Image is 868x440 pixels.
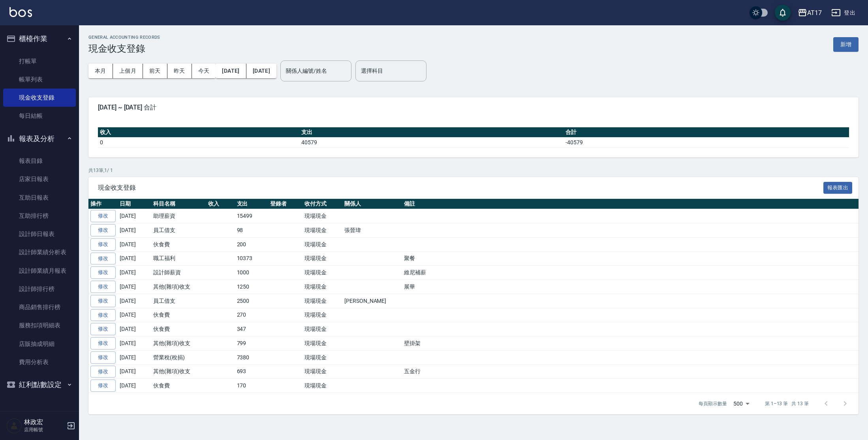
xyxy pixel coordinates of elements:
[90,309,116,321] a: 修改
[90,323,116,335] a: 修改
[3,52,76,70] a: 打帳單
[192,64,216,78] button: 今天
[302,308,342,322] td: 現場現金
[3,70,76,89] a: 帳單列表
[118,308,151,322] td: [DATE]
[3,107,76,125] a: 每日結帳
[90,337,116,349] a: 修改
[88,35,160,40] h2: GENERAL ACCOUNTING RECORDS
[113,64,143,78] button: 上個月
[3,374,76,395] button: 紅利點數設定
[118,350,151,364] td: [DATE]
[118,199,151,209] th: 日期
[302,322,342,336] td: 現場現金
[98,184,823,192] span: 現金收支登錄
[775,5,791,21] button: save
[235,294,269,308] td: 2500
[402,336,859,351] td: 壁掛架
[151,266,206,280] td: 設計師薪資
[3,316,76,334] a: 服務扣項明細表
[235,199,269,209] th: 支出
[302,379,342,393] td: 現場現金
[302,199,342,209] th: 收付方式
[151,294,206,308] td: 員工借支
[402,280,859,294] td: 展華
[151,209,206,223] td: 助理薪資
[302,294,342,308] td: 現場現金
[828,6,859,20] button: 登出
[765,400,809,407] p: 第 1–13 筆 共 13 筆
[151,364,206,379] td: 其他(雜項)收支
[216,64,246,78] button: [DATE]
[402,364,859,379] td: 五金行
[3,207,76,225] a: 互助排行榜
[235,350,269,364] td: 7380
[235,237,269,251] td: 200
[151,322,206,336] td: 伙食費
[118,266,151,280] td: [DATE]
[235,336,269,351] td: 799
[342,223,402,238] td: 張晉瑋
[151,280,206,294] td: 其他(雜項)收支
[302,223,342,238] td: 現場現金
[299,127,564,138] th: 支出
[833,40,859,48] a: 新增
[118,280,151,294] td: [DATE]
[235,280,269,294] td: 1250
[24,426,64,433] p: 店用帳號
[3,225,76,243] a: 設計師日報表
[833,37,859,52] button: 新增
[268,199,302,209] th: 登錄者
[3,189,76,207] a: 互助日報表
[564,127,849,138] th: 合計
[118,223,151,238] td: [DATE]
[90,295,116,307] a: 修改
[24,418,64,426] h5: 林政宏
[118,336,151,351] td: [DATE]
[98,104,849,111] span: [DATE] ~ [DATE] 合計
[9,7,32,17] img: Logo
[118,294,151,308] td: [DATE]
[118,209,151,223] td: [DATE]
[90,253,116,265] a: 修改
[302,336,342,351] td: 現場現金
[3,298,76,316] a: 商品銷售排行榜
[699,400,727,407] p: 每頁顯示數量
[98,137,299,147] td: 0
[302,364,342,379] td: 現場現金
[402,199,859,209] th: 備註
[302,251,342,266] td: 現場現金
[151,336,206,351] td: 其他(雜項)收支
[302,350,342,364] td: 現場現金
[151,199,206,209] th: 科目名稱
[402,266,859,280] td: 維尼補薪
[88,199,118,209] th: 操作
[90,351,116,364] a: 修改
[206,199,235,209] th: 收入
[3,280,76,298] a: 設計師排行榜
[118,364,151,379] td: [DATE]
[90,281,116,293] a: 修改
[342,294,402,308] td: [PERSON_NAME]
[3,28,76,49] button: 櫃檯作業
[88,43,160,54] h3: 現金收支登錄
[151,308,206,322] td: 伙食費
[151,251,206,266] td: 職工福利
[235,223,269,238] td: 98
[98,127,299,138] th: 收入
[3,262,76,280] a: 設計師業績月報表
[3,152,76,170] a: 報表目錄
[3,353,76,371] a: 費用分析表
[90,238,116,251] a: 修改
[118,322,151,336] td: [DATE]
[90,380,116,392] a: 修改
[235,251,269,266] td: 10373
[151,350,206,364] td: 營業稅(稅捐)
[90,266,116,279] a: 修改
[88,64,113,78] button: 本月
[235,379,269,393] td: 170
[807,8,822,18] div: AT17
[402,251,859,266] td: 聚餐
[823,183,853,191] a: 報表匯出
[3,243,76,261] a: 設計師業績分析表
